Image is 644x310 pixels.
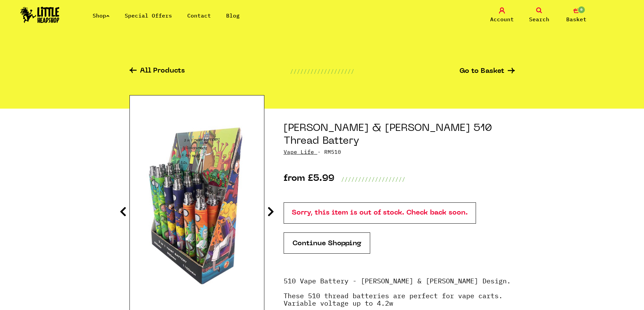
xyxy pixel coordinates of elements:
[284,175,334,183] p: from £5.99
[187,12,211,19] a: Contact
[130,122,264,290] img: Rick & Morty 510 Thread Battery image 2
[226,12,240,19] a: Blog
[459,68,515,75] a: Go to Basket
[20,7,59,23] img: Little Head Shop Logo
[577,6,586,14] span: 0
[129,67,185,75] a: All Products
[490,15,514,23] span: Account
[290,67,354,75] p: ///////////////////
[529,15,549,23] span: Search
[566,15,587,23] span: Basket
[559,7,593,23] a: 0 Basket
[284,202,476,224] p: Sorry, this item is out of stock. Check back soon.
[125,12,172,19] a: Special Offers
[522,7,556,23] a: Search
[284,122,515,148] h1: [PERSON_NAME] & [PERSON_NAME] 510 Thread Battery
[341,175,405,183] p: ///////////////////
[284,148,314,155] a: Vape Life
[284,232,370,254] a: Continue Shopping
[93,12,110,19] a: Shop
[284,148,515,156] p: · RM510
